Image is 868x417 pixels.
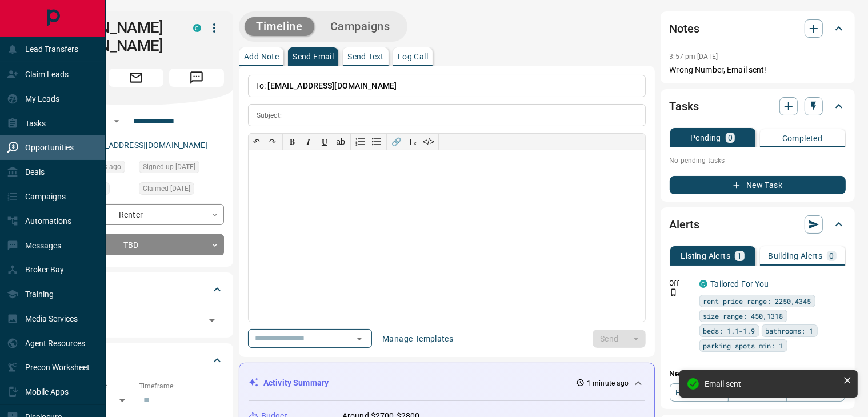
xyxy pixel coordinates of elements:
[670,19,699,38] h2: Notes
[285,134,301,150] button: 𝐁
[703,325,755,336] span: beds: 1.1-1.9
[245,17,314,36] button: Timeline
[703,295,811,307] span: rent price range: 2250,4345
[670,278,693,288] p: Off
[193,24,201,32] div: condos.ca
[681,252,730,260] p: Listing Alerts
[249,134,265,150] button: ↶
[204,312,220,328] button: Open
[670,97,699,115] h2: Tasks
[293,53,334,61] p: Send Email
[48,347,224,374] div: Criteria
[249,372,645,394] div: Activity Summary1 minute ago
[375,330,460,348] button: Manage Templates
[670,368,846,380] p: New Alert:
[670,383,729,402] a: Property
[139,161,224,177] div: Fri Jul 11 2025
[737,252,742,260] p: 1
[263,377,329,389] p: Activity Summary
[169,69,224,87] span: Message
[728,134,733,142] p: 0
[690,134,721,142] p: Pending
[317,134,333,150] button: 𝐔
[48,234,224,255] div: TBD
[670,93,846,120] div: Tasks
[670,15,846,42] div: Notes
[699,280,707,288] div: condos.ca
[336,137,345,146] s: ab
[333,134,349,150] button: ab
[703,310,783,322] span: size range: 450,1318
[670,64,846,76] p: Wrong Number, Email sent!
[766,325,814,336] span: bathrooms: 1
[347,53,384,61] p: Send Text
[670,215,699,234] h2: Alerts
[353,134,369,150] button: Numbered list
[143,183,190,194] span: Claimed [DATE]
[322,137,327,146] span: 𝐔
[711,279,769,288] a: Tailored For You
[587,378,629,388] p: 1 minute ago
[369,134,385,150] button: Bullet list
[670,288,678,296] svg: Push Notification Only
[110,114,123,128] button: Open
[268,81,397,90] span: [EMAIL_ADDRESS][DOMAIN_NAME]
[265,134,281,150] button: ↷
[319,17,402,36] button: Campaigns
[139,182,224,198] div: Tue Jul 15 2025
[301,134,317,150] button: 𝑰
[257,110,282,121] p: Subject:
[768,252,822,260] p: Building Alerts
[79,141,208,150] a: [EMAIL_ADDRESS][DOMAIN_NAME]
[829,252,834,260] p: 0
[703,340,783,351] span: parking spots min: 1
[421,134,437,150] button: </>
[48,276,224,303] div: Tags
[109,69,163,87] span: Email
[705,379,838,388] div: Email sent
[389,134,405,150] button: 🔗
[351,331,367,347] button: Open
[670,53,718,61] p: 3:57 pm [DATE]
[48,204,224,225] div: Renter
[139,381,224,391] p: Timeframe:
[593,330,646,348] div: split button
[405,134,421,150] button: T̲ₓ
[244,53,279,61] p: Add Note
[670,176,846,194] button: New Task
[398,53,428,61] p: Log Call
[248,75,646,97] p: To:
[48,18,176,55] h1: [PERSON_NAME] [PERSON_NAME]
[670,211,846,238] div: Alerts
[143,161,195,173] span: Signed up [DATE]
[782,134,823,142] p: Completed
[670,152,846,169] p: No pending tasks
